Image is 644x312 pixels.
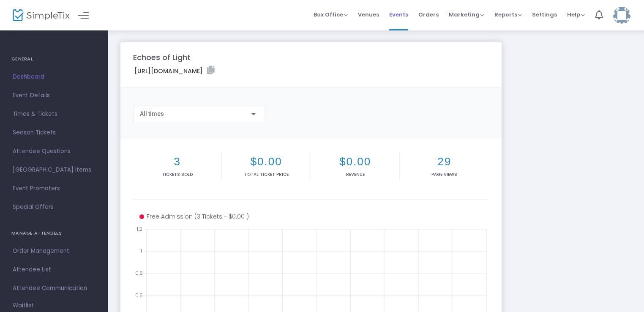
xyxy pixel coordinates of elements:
h4: GENERAL [11,51,96,68]
h2: 29 [401,155,487,168]
span: Attendee Communication [13,283,95,294]
span: Settings [532,4,557,25]
span: Reports [494,11,522,19]
p: Page Views [401,171,487,178]
span: Season Tickets [13,127,95,138]
span: Venues [358,4,379,25]
span: Attendee List [13,264,95,275]
span: All times [140,110,164,117]
text: 1.2 [136,225,142,233]
span: Order Management [13,246,95,257]
text: 0.8 [135,269,143,276]
text: 0.6 [135,291,143,298]
span: Box Office [314,11,348,19]
span: Special Offers [13,202,95,213]
span: Dashboard [13,71,95,82]
span: Help [567,11,585,19]
p: Total Ticket Price [224,171,308,178]
span: Marketing [449,11,484,19]
span: Event Details [13,90,95,101]
span: Event Promoters [13,183,95,194]
h2: $0.00 [313,155,398,168]
span: Waitlist [13,301,34,310]
h4: MANAGE ATTENDEES [11,225,96,242]
span: Orders [418,4,439,25]
p: Revenue [313,171,398,178]
span: [GEOGRAPHIC_DATA] Items [13,164,95,175]
m-panel-title: Echoes of Light [133,52,191,63]
p: Tickets sold [135,171,220,178]
span: Events [389,4,408,25]
label: [URL][DOMAIN_NAME] [134,66,215,76]
text: 1 [140,247,142,255]
span: Times & Tickets [13,109,95,120]
span: Attendee Questions [13,146,95,157]
h2: 3 [135,155,220,168]
h2: $0.00 [224,155,308,168]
